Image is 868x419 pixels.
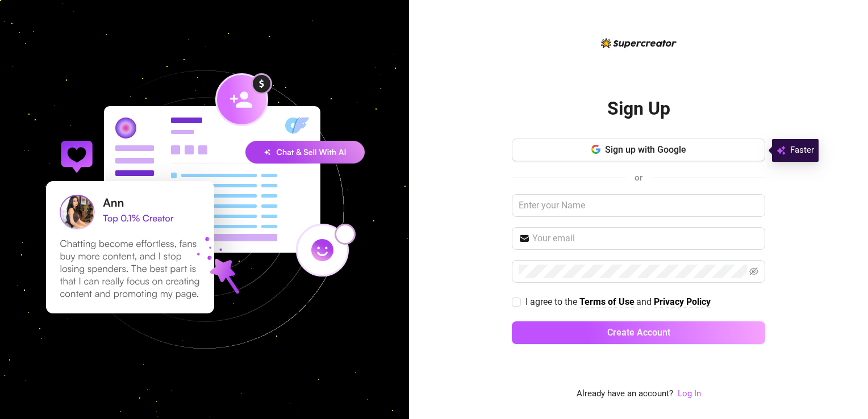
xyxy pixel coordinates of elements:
a: Log In [678,387,701,401]
span: Already have an account? [577,387,673,401]
input: Enter your Name [512,194,765,217]
a: Log In [678,388,701,399]
img: logo-BBDzfeDw.svg [601,38,677,48]
span: or [635,173,642,183]
img: svg%3e [777,144,786,157]
button: Create Account [512,321,765,344]
strong: Terms of Use [579,296,635,307]
span: Sign up with Google [605,144,686,155]
h2: Sign Up [607,97,670,120]
span: eye-invisible [749,267,758,276]
input: Your email [532,232,758,245]
a: Privacy Policy [654,296,711,308]
span: I agree to the [525,296,579,307]
a: Terms of Use [579,296,635,308]
span: Faster [790,144,814,157]
span: and [636,296,654,307]
strong: Privacy Policy [654,296,711,307]
span: Create Account [607,327,670,338]
button: Sign up with Google [512,139,765,161]
img: signup-background-D0MIrEPF.svg [8,13,401,406]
